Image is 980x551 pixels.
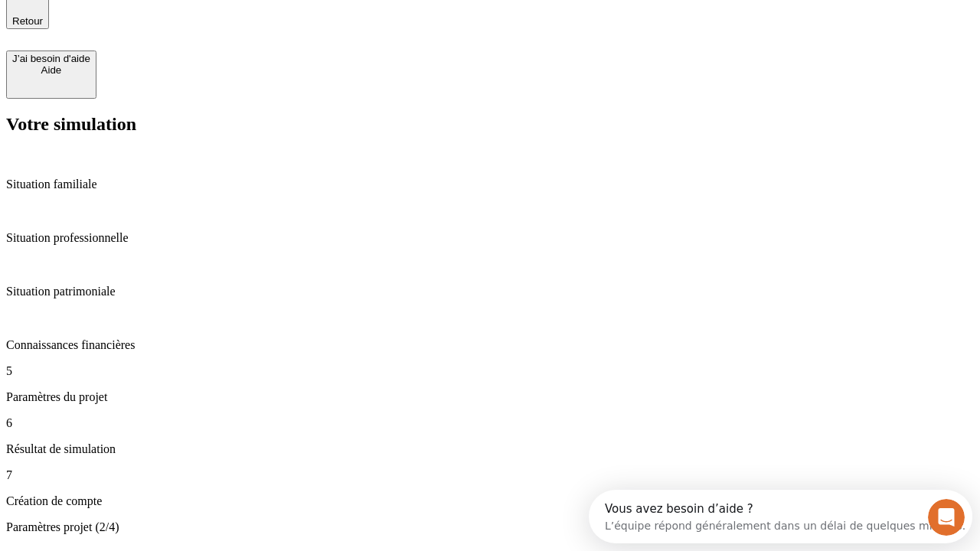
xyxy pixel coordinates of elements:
p: 5 [6,364,974,378]
span: Retour [12,15,43,27]
p: 7 [6,468,974,482]
p: Paramètres du projet [6,390,974,404]
p: Paramètres projet (2/4) [6,520,974,534]
button: J’ai besoin d'aideAide [6,51,96,99]
div: Vous avez besoin d’aide ? [16,13,377,25]
div: Aide [12,64,90,76]
div: Ouvrir le Messenger Intercom [6,6,422,48]
iframe: Intercom live chat [928,499,965,536]
iframe: Intercom live chat discovery launcher [589,490,972,543]
p: Résultat de simulation [6,442,974,456]
div: L’équipe répond généralement dans un délai de quelques minutes. [16,25,377,41]
h2: Votre simulation [6,114,974,135]
p: Situation patrimoniale [6,285,974,298]
p: Connaissances financières [6,338,974,352]
p: Situation professionnelle [6,231,974,245]
p: Création de compte [6,494,974,508]
div: J’ai besoin d'aide [12,53,90,64]
p: 6 [6,416,974,430]
p: Situation familiale [6,178,974,191]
